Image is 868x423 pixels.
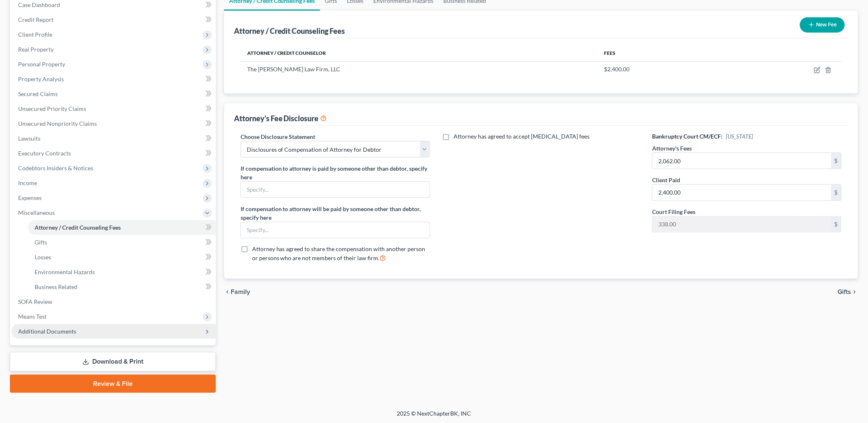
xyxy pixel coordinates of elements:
[10,352,216,371] a: Download & Print
[800,17,845,33] button: New Fee
[653,185,831,200] input: 0.00
[726,133,753,140] span: [US_STATE]
[234,26,345,36] div: Attorney / Credit Counseling Fees
[247,66,341,73] span: The [PERSON_NAME] Law Firm, LLC
[35,283,77,290] span: Business Related
[12,131,216,146] a: Lawsuits
[653,153,831,169] input: 0.00
[18,313,47,320] span: Means Test
[18,164,93,172] span: Codebtors Insiders & Notices
[241,204,430,222] label: If compensation to attorney will be paid by someone other than debtor, specify here
[18,135,40,142] span: Lawsuits
[28,220,216,235] a: Attorney / Credit Counseling Fees
[838,289,852,295] span: Gifts
[18,209,55,216] span: Miscellaneous
[241,164,430,181] label: If compensation to attorney is paid by someone other than debtor, specify here
[224,289,231,295] i: chevron_left
[247,50,326,56] span: Attorney / Credit Counselor
[12,87,216,101] a: Secured Claims
[35,239,47,246] span: Gifts
[10,375,216,393] a: Review & File
[18,1,60,8] span: Case Dashboard
[604,66,630,73] span: $2,400.00
[12,146,216,161] a: Executory Contracts
[18,298,52,305] span: SOFA Review
[12,72,216,87] a: Property Analysis
[18,90,58,97] span: Secured Claims
[838,289,858,295] button: Gifts chevron_right
[12,294,216,309] a: SOFA Review
[28,265,216,280] a: Environmental Hazards
[852,289,858,295] i: chevron_right
[831,185,841,200] div: $
[454,133,590,140] span: Attorney has agreed to accept [MEDICAL_DATA] fees
[241,182,430,197] input: Specify...
[28,250,216,265] a: Losses
[28,280,216,294] a: Business Related
[234,113,327,123] div: Attorney's Fee Disclosure
[231,289,250,295] span: Family
[604,50,616,56] span: Fees
[652,132,842,141] h6: Bankruptcy Court CM/ECF:
[18,120,97,127] span: Unsecured Nonpriority Claims
[18,61,65,68] span: Personal Property
[12,116,216,131] a: Unsecured Nonpriority Claims
[831,216,841,232] div: $
[18,194,42,201] span: Expenses
[18,179,37,186] span: Income
[653,216,831,232] input: 0.00
[12,101,216,116] a: Unsecured Priority Claims
[18,16,54,23] span: Credit Report
[35,268,95,275] span: Environmental Hazards
[18,328,76,335] span: Additional Documents
[241,222,430,238] input: Specify...
[652,144,692,153] label: Attorney's Fees
[252,245,426,261] span: Attorney has agreed to share the compensation with another person or persons who are not members ...
[28,235,216,250] a: Gifts
[652,207,695,216] label: Court Filing Fees
[831,153,841,169] div: $
[35,254,51,261] span: Losses
[18,31,52,38] span: Client Profile
[35,224,121,231] span: Attorney / Credit Counseling Fees
[18,105,86,112] span: Unsecured Priority Claims
[12,12,216,27] a: Credit Report
[224,289,250,295] button: chevron_left Family
[241,132,316,141] label: Choose Disclosure Statement
[18,46,54,53] span: Real Property
[18,75,64,82] span: Property Analysis
[652,176,680,184] label: Client Paid
[18,150,71,157] span: Executory Contracts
